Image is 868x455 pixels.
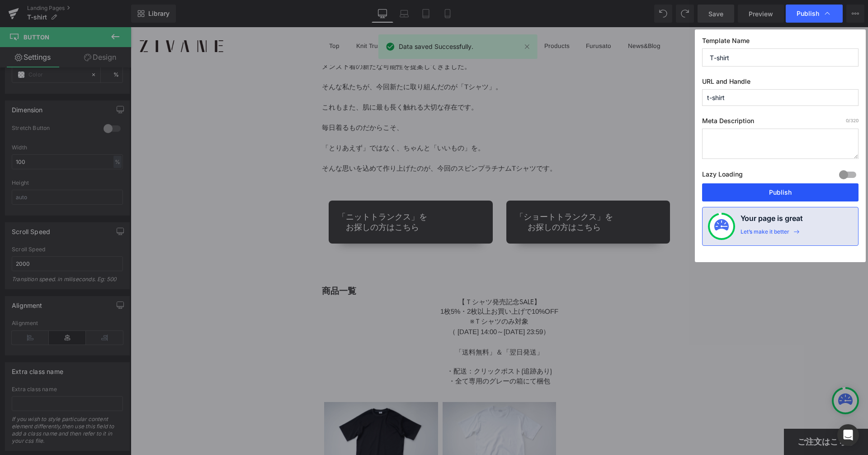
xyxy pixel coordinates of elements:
a: 「ショートトランクス」をお探しの方はこちら [376,173,540,216]
strong: 商品一覧 [191,257,226,269]
span: 「送料無料」＆「翌日発送」 [325,320,413,329]
label: URL and Handle [702,77,859,89]
span: 0 [846,118,849,123]
div: Open Intercom Messenger [837,424,859,446]
span: 「ショートトランクス」を お探しの方はこちら [385,185,482,205]
p: そんな私たちが、今回新たに取り組んだのが「Tシャツ」。 [191,55,547,65]
label: Template Name [702,37,859,48]
span: 「ニットトランクス」を お探しの方はこちら [207,185,297,205]
h1: 【Ｔシャツ発売記念SALE】 [191,270,547,279]
a: 「ニットトランクス」をお探しの方はこちら [198,173,362,216]
div: 1枚5%・2枚以上お買い上げで10%OFF [191,279,547,290]
label: Lazy Loading [702,168,743,183]
a: ご注文はこちら [653,402,737,428]
div: Let’s make it better [741,228,789,240]
label: Meta Description [702,117,859,129]
span: Publish [797,10,819,18]
p: これもまた、肌に最も長く触れる大切な存在です。 [191,75,547,86]
div: ※Ｔシャツのみ対象 [191,289,547,300]
p: 毎日着るものだからこそ、 [191,96,547,106]
button: Publish [702,183,859,201]
img: onboarding-status.svg [714,219,729,234]
div: （ [DATE] 14:00～[DATE] 23:59） [191,300,547,310]
span: ご注文はこちら [667,410,724,420]
h4: Your page is great [741,213,803,228]
p: 「とりあえず」ではなく、ちゃんと「いいもの」を。 [191,116,547,126]
img: スビンコットン クルーネックＴシャツ (Black) [193,375,307,451]
span: /320 [846,118,859,123]
span: ・全て専用のグレーの箱にて梱包 [318,349,420,358]
span: ・配送：クリックポスト(追跡あり) [316,339,421,348]
p: そんな思いを込めて作り上げたのが、今回のスビンプラチナムTシャツです。 [191,136,547,147]
img: スビンコットン クルーネックＴシャツ (White) [312,375,426,451]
